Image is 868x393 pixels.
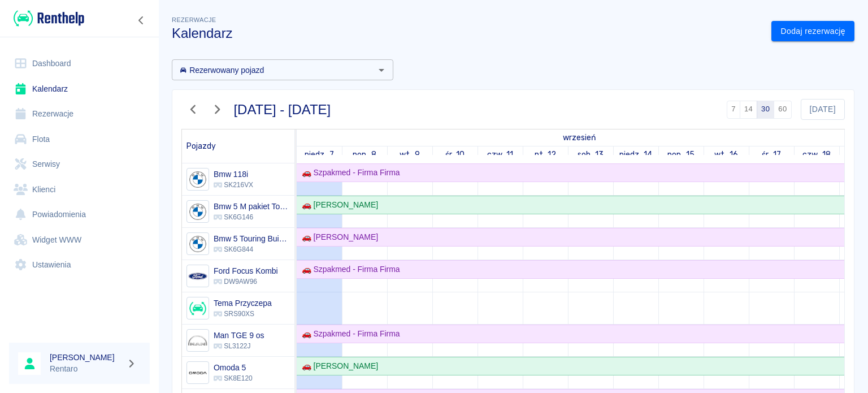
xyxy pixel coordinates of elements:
[302,146,337,163] a: 7 września 2025
[297,264,400,275] div: 🚗 Szpakmed - Firma Firma
[214,277,278,287] p: DW9AW96
[9,227,150,253] a: Widget WWW
[214,233,290,244] h6: Bmw 5 Touring Buissnes
[188,235,207,253] img: Image
[234,102,331,118] h3: [DATE] - [DATE]
[9,152,150,177] a: Serwisy
[711,146,741,163] a: 16 września 2025
[665,146,697,163] a: 15 września 2025
[297,328,400,340] div: 🚗 Szpakmed - Firma Firma
[9,76,150,102] a: Kalendarz
[214,330,264,341] h6: Man TGE 9 os
[14,9,84,28] img: Renthelp logo
[532,146,559,163] a: 12 września 2025
[297,199,378,211] div: 🚗 [PERSON_NAME]
[133,13,150,28] button: Zwiń nawigację
[727,101,740,119] button: 7 dni
[9,127,150,152] a: Flota
[172,25,762,41] h3: Kalendarz
[800,146,834,163] a: 18 września 2025
[214,169,253,180] h6: Bmw 118i
[442,146,468,163] a: 10 września 2025
[297,360,378,372] div: 🚗 [PERSON_NAME]
[214,180,253,190] p: SK216VX
[188,202,207,221] img: Image
[350,146,379,163] a: 8 września 2025
[297,167,400,179] div: 🚗 Szpakmed - Firma Firma
[188,299,207,318] img: Image
[9,51,150,76] a: Dashboard
[9,9,84,28] a: Renthelp logo
[188,364,207,382] img: Image
[214,309,272,319] p: SRS90XS
[9,177,150,202] a: Klienci
[50,352,122,363] h6: [PERSON_NAME]
[774,101,791,119] button: 60 dni
[759,146,784,163] a: 17 września 2025
[188,170,207,189] img: Image
[188,267,207,286] img: Image
[188,331,207,350] img: Image
[214,244,290,254] p: SK6G844
[560,129,598,146] a: 7 września 2025
[617,146,656,163] a: 14 września 2025
[740,101,757,119] button: 14 dni
[484,146,517,163] a: 11 września 2025
[172,16,216,23] span: Rezerwacje
[214,201,290,212] h6: Bmw 5 M pakiet Touring
[374,62,389,78] button: Otwórz
[214,373,253,383] p: SK8E120
[801,99,845,120] button: [DATE]
[186,141,216,151] span: Pojazdy
[397,146,423,163] a: 9 września 2025
[297,231,378,243] div: 🚗 [PERSON_NAME]
[771,21,854,42] a: Dodaj rezerwację
[214,212,290,222] p: SK6G146
[214,265,278,277] h6: Ford Focus Kombi
[575,146,607,163] a: 13 września 2025
[9,101,150,127] a: Rezerwacje
[9,252,150,278] a: Ustawienia
[214,341,264,351] p: SL3122J
[175,63,371,77] input: Wyszukaj i wybierz pojazdy...
[9,202,150,227] a: Powiadomienia
[214,362,253,373] h6: Omoda 5
[757,101,774,119] button: 30 dni
[50,363,122,375] p: Rentaro
[214,297,272,309] h6: Tema Przyczepa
